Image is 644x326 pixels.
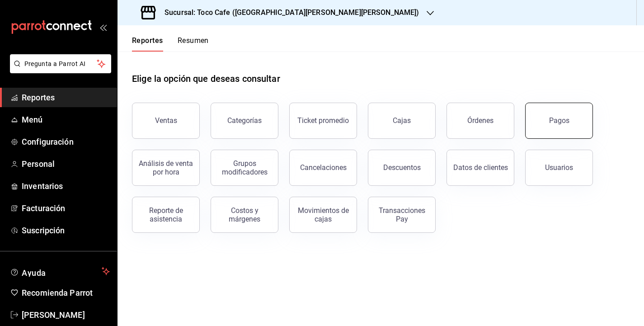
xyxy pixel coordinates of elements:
[297,116,349,125] div: Ticket promedio
[289,197,357,233] button: Movimientos de cajas
[22,158,110,170] span: Personal
[453,163,508,172] div: Datos de clientes
[447,103,514,139] button: Órdenes
[525,103,593,139] button: Pagos
[368,150,436,186] button: Descuentos
[24,59,97,69] span: Pregunta a Parrot AI
[22,266,98,277] span: Ayuda
[216,159,273,176] div: Grupos modificadores
[374,206,430,223] div: Transacciones Pay
[155,116,177,125] div: Ventas
[6,66,111,75] a: Pregunta a Parrot AI
[132,150,200,186] button: Análisis de venta por hora
[22,91,110,104] span: Reportes
[295,206,351,223] div: Movimientos de cajas
[22,309,110,321] span: [PERSON_NAME]
[22,113,110,126] span: Menú
[178,36,209,52] button: Resumen
[22,180,110,192] span: Inventarios
[289,150,357,186] button: Cancelaciones
[368,197,436,233] button: Transacciones Pay
[289,103,357,139] button: Ticket promedio
[132,103,200,139] button: Ventas
[99,24,107,31] button: open_drawer_menu
[132,197,200,233] button: Reporte de asistencia
[467,116,494,125] div: Órdenes
[368,103,436,139] button: Cajas
[211,103,278,139] button: Categorías
[227,116,262,125] div: Categorías
[132,72,280,85] h1: Elige la opción que deseas consultar
[22,202,110,214] span: Facturación
[10,54,111,73] button: Pregunta a Parrot AI
[132,36,163,52] button: Reportes
[22,287,110,299] span: Recomienda Parrot
[447,150,514,186] button: Datos de clientes
[549,116,569,125] div: Pagos
[211,197,278,233] button: Costos y márgenes
[383,163,421,172] div: Descuentos
[216,206,273,223] div: Costos y márgenes
[300,163,347,172] div: Cancelaciones
[525,150,593,186] button: Usuarios
[138,159,194,176] div: Análisis de venta por hora
[22,136,110,148] span: Configuración
[393,116,411,125] div: Cajas
[545,163,573,172] div: Usuarios
[211,150,278,186] button: Grupos modificadores
[22,224,110,236] span: Suscripción
[132,36,209,52] div: navigation tabs
[157,7,419,18] h3: Sucursal: Toco Cafe ([GEOGRAPHIC_DATA][PERSON_NAME][PERSON_NAME])
[138,206,194,223] div: Reporte de asistencia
